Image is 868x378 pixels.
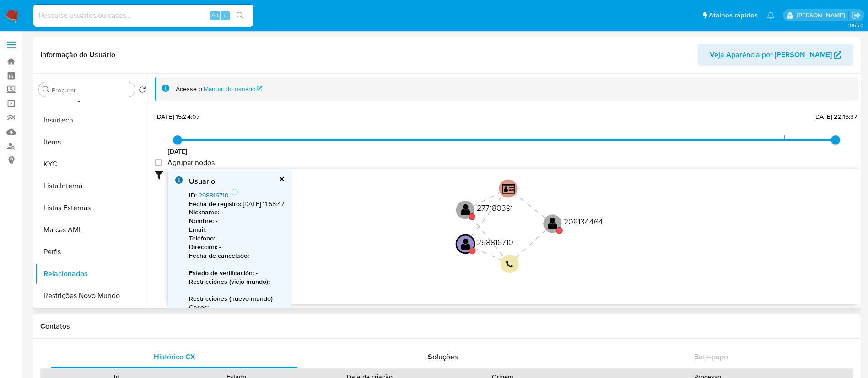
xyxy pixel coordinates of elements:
button: KYC [35,153,150,175]
span: s [224,11,226,20]
p: - [189,251,284,260]
span: [DATE] 22:16:37 [814,112,857,121]
text:  [461,237,470,250]
input: Pesquise usuários ou casos... [33,10,253,21]
p: laisa.felismino@mercadolivre.com [797,11,848,20]
b: Email : [189,225,206,234]
button: Retornar ao pedido padrão [139,86,146,96]
b: Restricciones (viejo mundo) : [189,277,270,286]
span: Alt [211,11,219,20]
text: 298816710 [477,236,513,248]
button: Veja Aparência por [PERSON_NAME] [698,44,853,66]
button: Procurar [43,86,50,93]
b: Fecha de cancelado : [189,251,249,260]
span: Veja Aparência por [PERSON_NAME] [710,44,832,66]
button: Perfis [35,241,150,263]
span: Histórico CX [154,351,195,362]
span: Atalhos rápidos [709,11,758,20]
b: Dirección : [189,242,217,251]
text: 208134464 [564,216,603,227]
b: Nickname : [189,208,219,217]
p: - [189,208,284,217]
div: Usuario [189,176,284,186]
button: Listas Externas [35,197,150,219]
text:  [548,217,557,230]
a: Sair [852,11,861,20]
button: Marcas AML [35,219,150,241]
span: Agrupar nodos [167,158,215,167]
b: Nombre : [189,216,214,225]
b: ID : [189,191,197,200]
b: Restricciones (nuevo mundo) [189,294,273,303]
b: Estado de verificación : [189,268,254,277]
text:  [502,183,515,195]
button: Lista Interna [35,175,150,197]
button: Restrições Novo Mundo [35,285,150,307]
p: - [189,225,284,234]
span: [DATE] [168,147,188,156]
button: Items [35,131,150,153]
text:  [506,260,513,269]
button: search-icon [231,9,249,22]
span: Acesse o [176,85,202,93]
button: Relacionados [35,263,150,285]
b: Fecha de registro : [189,199,241,208]
span: [DATE] 15:24:07 [156,112,199,121]
button: Insurtech [35,109,150,131]
p: - [189,269,284,277]
p: - [189,277,284,286]
a: Manual do usuário [204,85,263,93]
a: 298816710 [199,191,229,200]
p: - [189,243,284,251]
text: 277180391 [477,202,513,213]
text:  [461,203,470,216]
input: Procurar [52,86,131,94]
input: Agrupar nodos [155,159,162,166]
h1: Contatos [40,322,853,331]
span: Bate-papo [694,351,728,362]
p: - [189,217,284,225]
p: [DATE] 11:55:47 [189,200,284,208]
h1: Informação do Usuário [40,50,115,59]
span: Soluções [428,351,458,362]
b: Teléfono : [189,234,215,243]
button: cerrar [278,176,284,182]
b: Casos : [189,303,209,312]
p: - [189,303,284,312]
a: Notificações [767,11,775,19]
p: - [189,234,284,243]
